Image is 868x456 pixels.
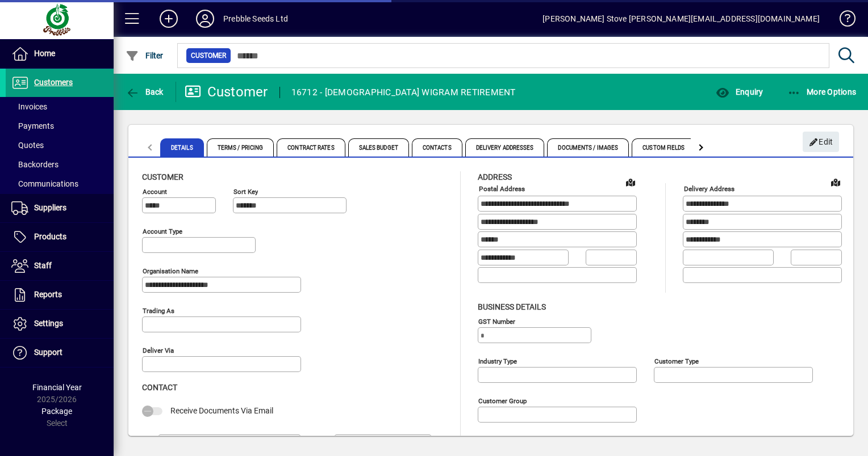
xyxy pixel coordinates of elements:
[6,281,114,309] a: Reports
[465,138,545,157] span: Delivery Addresses
[185,83,268,101] div: Customer
[11,141,44,150] span: Quotes
[542,10,820,28] div: [PERSON_NAME] Stove [PERSON_NAME][EMAIL_ADDRESS][DOMAIN_NAME]
[478,357,517,365] mat-label: Industry type
[547,138,629,157] span: Documents / Images
[831,2,854,39] a: Knowledge Base
[11,160,59,169] span: Backorders
[478,317,515,325] mat-label: GST Number
[827,173,845,191] a: View on map
[478,302,546,311] span: Business details
[34,78,73,87] span: Customers
[11,121,54,130] span: Payments
[143,347,174,354] mat-label: Deliver via
[6,310,114,338] a: Settings
[6,40,114,68] a: Home
[787,87,857,96] span: More Options
[478,396,527,404] mat-label: Customer group
[34,232,66,241] span: Products
[784,82,859,102] button: More Options
[34,203,66,212] span: Suppliers
[277,138,345,157] span: Contract Rates
[233,188,258,196] mat-label: Sort key
[478,172,512,181] span: Address
[143,227,182,235] mat-label: Account Type
[6,116,114,136] a: Payments
[126,51,164,60] span: Filter
[223,10,288,28] div: Prebble Seeds Ltd
[34,49,55,58] span: Home
[809,133,833,151] span: Edit
[41,407,72,416] span: Package
[621,173,640,191] a: View on map
[207,138,274,157] span: Terms / Pricing
[6,97,114,116] a: Invoices
[6,136,114,155] a: Quotes
[142,172,183,181] span: Customer
[291,83,516,102] div: 16712 - [DEMOGRAPHIC_DATA] WIGRAM RETIREMENT
[187,9,223,29] button: Profile
[151,9,187,29] button: Add
[191,50,226,61] span: Customer
[6,174,114,193] a: Communications
[11,179,78,188] span: Communications
[713,82,766,102] button: Enquiry
[11,102,47,111] span: Invoices
[6,339,114,367] a: Support
[6,194,114,222] a: Suppliers
[34,290,62,299] span: Reports
[6,155,114,174] a: Backorders
[160,138,204,157] span: Details
[412,138,462,157] span: Contacts
[34,261,52,270] span: Staff
[34,319,63,328] span: Settings
[123,82,166,102] button: Back
[34,348,62,357] span: Support
[143,267,198,275] mat-label: Organisation name
[348,138,409,157] span: Sales Budget
[170,406,273,415] span: Receive Documents Via Email
[6,252,114,280] a: Staff
[632,138,695,157] span: Custom Fields
[123,45,166,66] button: Filter
[143,307,174,315] mat-label: Trading as
[126,87,164,96] span: Back
[143,188,167,196] mat-label: Account
[803,132,839,152] button: Edit
[32,383,82,392] span: Financial Year
[6,223,114,251] a: Products
[654,357,699,365] mat-label: Customer type
[716,87,763,96] span: Enquiry
[142,383,177,392] span: Contact
[114,82,176,102] app-page-header-button: Back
